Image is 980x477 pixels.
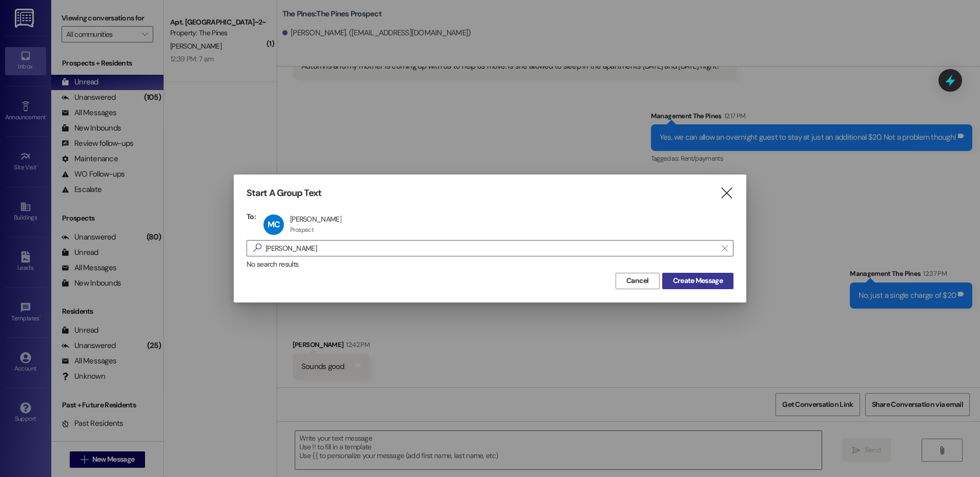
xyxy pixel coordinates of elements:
[247,187,321,199] h3: Start A Group Text
[266,241,717,255] input: Search for any contact or apartment
[290,214,341,224] div: [PERSON_NAME]
[673,275,723,286] span: Create Message
[616,273,660,289] button: Cancel
[290,226,314,234] div: Prospect
[662,273,733,289] button: Create Message
[249,243,266,253] i: 
[247,212,256,221] h3: To:
[722,244,727,252] i: 
[626,275,649,286] span: Cancel
[717,241,733,256] button: Clear text
[720,188,733,199] i: 
[268,219,280,230] span: MC
[247,259,733,270] div: No search results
